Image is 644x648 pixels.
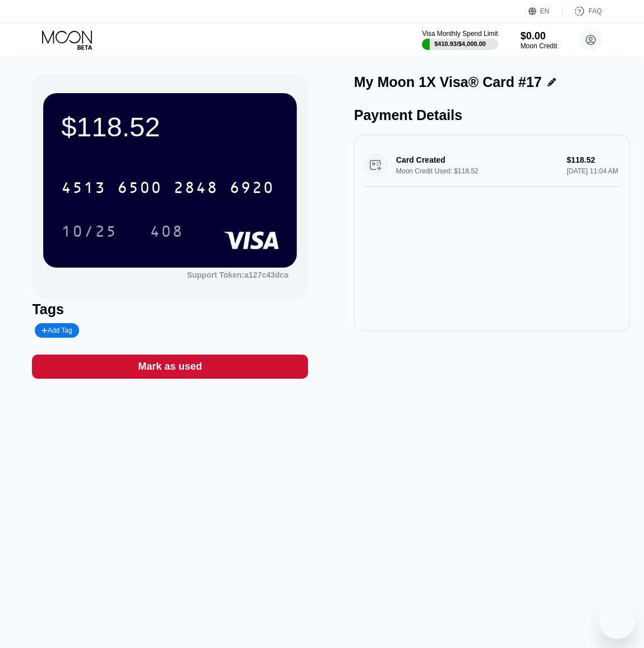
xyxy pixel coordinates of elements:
[54,173,281,201] div: 4513650028486920
[434,40,486,47] div: $410.93 / $4,000.00
[187,270,288,279] div: Support Token: a127c43dca
[187,270,288,279] div: Support Token:a127c43dca
[32,301,308,318] div: Tags
[528,6,563,17] div: EN
[540,7,550,15] div: EN
[422,30,498,50] div: Visa Monthly Spend Limit$410.93/$4,000.00
[599,603,635,639] iframe: Кнопка, открывающая окно обмена сообщениями; 1 непрочитанное сообщение
[588,7,602,15] div: FAQ
[422,30,498,38] div: Visa Monthly Spend Limit
[521,42,557,50] div: Moon Credit
[354,107,630,123] div: Payment Details
[32,355,308,379] div: Mark as used
[354,74,542,90] div: My Moon 1X Visa® Card #17
[42,327,72,334] div: Add Tag
[117,180,162,198] div: 6500
[35,323,79,338] div: Add Tag
[521,30,557,50] div: $0.00Moon Credit
[138,360,202,373] div: Mark as used
[615,601,637,612] iframe: Число непрочитанных сообщений
[141,217,192,245] div: 408
[229,180,274,198] div: 6920
[521,30,557,42] div: $0.00
[173,180,218,198] div: 2848
[61,224,117,242] div: 10/25
[563,6,602,17] div: FAQ
[61,180,106,198] div: 4513
[150,224,183,242] div: 408
[53,217,126,245] div: 10/25
[61,111,279,143] div: $118.52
